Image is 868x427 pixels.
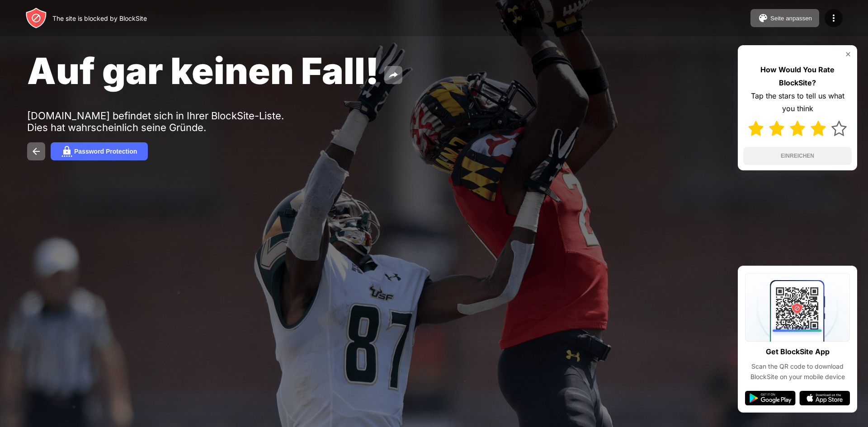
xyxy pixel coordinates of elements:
[745,361,850,382] div: Scan the QR code to download BlockSite on your mobile device
[790,121,805,136] img: star-full.svg
[770,15,812,22] div: Seite anpassen
[750,9,819,27] button: Seite anpassen
[52,14,147,22] div: The site is blocked by BlockSite
[748,121,764,136] img: star-full.svg
[25,7,47,29] img: header-logo.svg
[811,121,826,136] img: star-full.svg
[388,70,399,80] img: share.svg
[758,13,769,23] img: pallet.svg
[766,345,830,358] div: Get BlockSite App
[61,146,72,157] img: password.svg
[844,51,852,58] img: rate-us-close.svg
[769,121,784,136] img: star-full.svg
[27,110,307,133] div: [DOMAIN_NAME] befindet sich in Ihrer BlockSite-Liste. Dies hat wahrscheinlich seine Gründe.
[828,13,839,23] img: menu-icon.svg
[743,63,852,89] div: How Would You Rate BlockSite?
[51,142,148,160] button: Password Protection
[831,121,847,136] img: star.svg
[74,148,137,155] div: Password Protection
[799,391,850,405] img: app-store.svg
[31,146,42,157] img: back.svg
[743,89,852,116] div: Tap the stars to tell us what you think
[743,147,852,165] button: EINREICHEN
[745,273,850,342] img: qrcode.svg
[745,391,796,405] img: google-play.svg
[27,49,379,93] span: Auf gar keinen Fall!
